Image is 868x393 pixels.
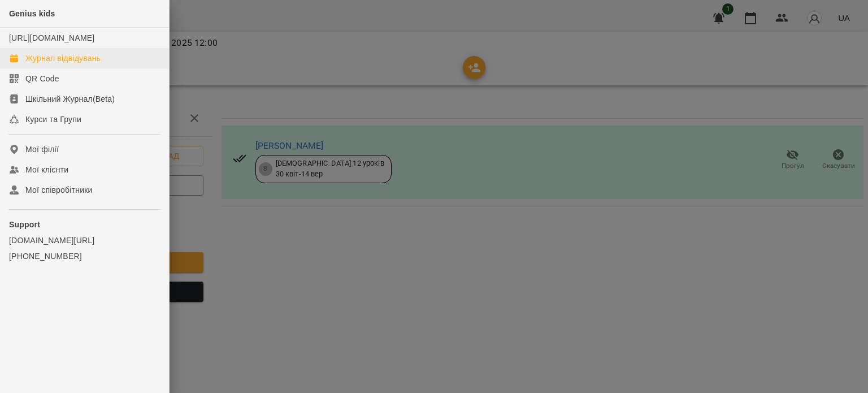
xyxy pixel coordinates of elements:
[9,251,160,262] a: [PHONE_NUMBER]
[25,114,81,125] div: Курси та Групи
[25,73,59,84] div: QR Code
[9,219,160,230] p: Support
[25,93,115,105] div: Шкільний Журнал(Beta)
[25,144,59,155] div: Мої філії
[25,53,101,64] div: Журнал відвідувань
[9,9,55,18] span: Genius kids
[9,33,94,42] a: [URL][DOMAIN_NAME]
[25,164,68,175] div: Мої клієнти
[9,235,160,246] a: [DOMAIN_NAME][URL]
[25,184,93,196] div: Мої співробітники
